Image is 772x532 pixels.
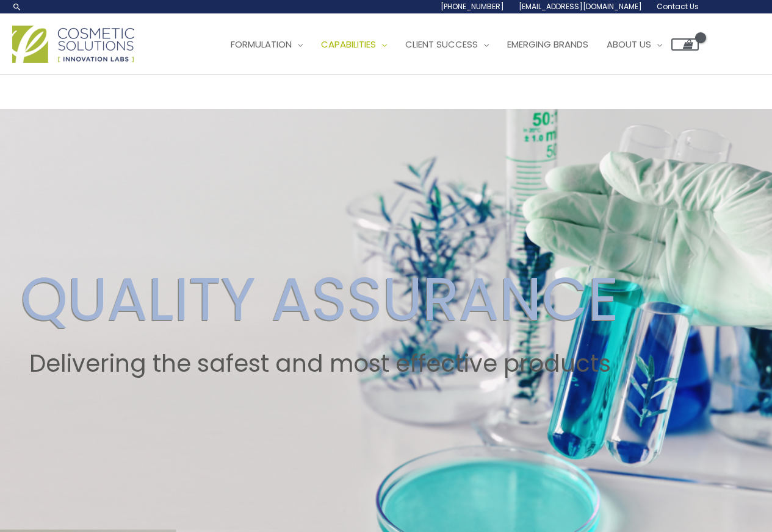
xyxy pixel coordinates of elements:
[396,26,498,63] a: Client Success
[321,38,376,51] span: Capabilities
[405,38,478,51] span: Client Success
[507,38,588,51] span: Emerging Brands
[657,1,699,12] span: Contact Us
[671,38,699,51] a: View Shopping Cart, empty
[607,38,651,51] span: About Us
[498,26,597,63] a: Emerging Brands
[222,26,312,63] a: Formulation
[21,263,619,335] h2: QUALITY ASSURANCE
[519,1,642,12] span: [EMAIL_ADDRESS][DOMAIN_NAME]
[21,350,619,378] h2: Delivering the safest and most effective products
[312,26,396,63] a: Capabilities
[12,2,22,12] a: Search icon link
[212,26,699,63] nav: Site Navigation
[597,26,671,63] a: About Us
[12,26,134,63] img: Cosmetic Solutions Logo
[231,38,292,51] span: Formulation
[441,1,504,12] span: [PHONE_NUMBER]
